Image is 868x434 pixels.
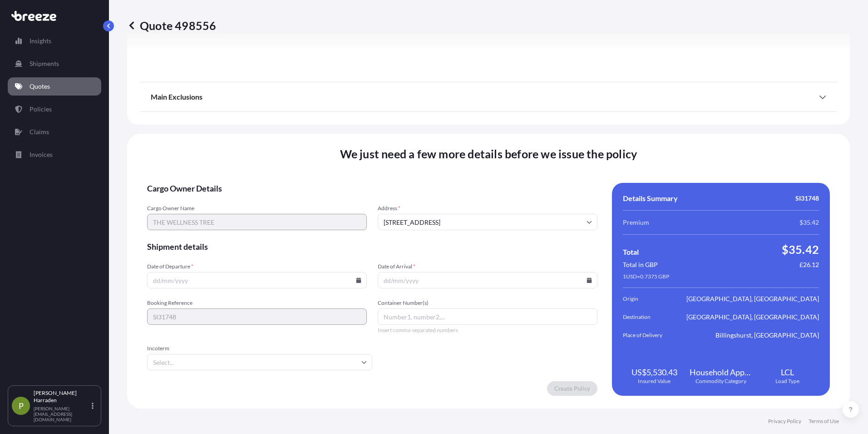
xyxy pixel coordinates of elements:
a: Claims [8,123,101,141]
p: Shipments [30,59,59,68]
p: Create Policy [554,384,590,393]
a: Policies [8,100,101,118]
span: Shipment details [147,241,597,252]
p: [PERSON_NAME][EMAIL_ADDRESS][DOMAIN_NAME] [34,406,90,422]
span: Insured Value [638,378,671,385]
span: $35.42 [799,218,819,227]
span: [GEOGRAPHIC_DATA], [GEOGRAPHIC_DATA] [686,313,819,322]
span: Container Number(s) [378,299,597,307]
span: £26.12 [799,260,819,269]
a: Invoices [8,146,101,164]
span: Cargo Owner Name [147,205,367,212]
p: Quotes [30,82,50,91]
span: Origin [623,294,674,303]
a: Shipments [8,55,101,73]
span: SI31748 [795,194,819,203]
span: We just need a few more details before we issue the policy [340,146,637,161]
span: Details Summary [623,194,678,203]
span: Load Type [775,378,799,385]
span: $35.42 [782,242,819,257]
span: Date of Arrival [378,263,597,270]
span: US$5,530.43 [631,367,677,378]
button: Create Policy [547,381,597,396]
p: Invoices [30,150,53,159]
span: Booking Reference [147,299,367,307]
a: Insights [8,32,101,50]
span: [GEOGRAPHIC_DATA], [GEOGRAPHIC_DATA] [686,294,819,303]
p: Policies [30,105,52,114]
input: dd/mm/yyyy [378,272,597,288]
span: P [19,401,24,410]
a: Terms of Use [809,418,839,425]
span: Household Appliances (White Goods) [690,367,753,378]
span: LCL [781,367,794,378]
div: Main Exclusions [151,86,826,108]
input: dd/mm/yyyy [147,272,367,288]
a: Privacy Policy [768,418,801,425]
span: 1 USD = 0.7375 GBP [623,273,669,280]
span: Total in GBP [623,260,658,269]
span: Main Exclusions [151,92,202,101]
input: Select... [147,354,372,370]
input: Cargo owner address [378,214,597,230]
a: Quotes [8,77,101,96]
span: Date of Departure [147,263,367,270]
span: Commodity Category [695,378,746,385]
span: Cargo Owner Details [147,183,597,194]
p: Claims [30,127,49,136]
span: Address [378,205,597,212]
span: Insert comma-separated numbers [378,327,597,334]
p: Insights [30,36,51,45]
span: Total [623,247,639,257]
input: Number1, number2,... [378,308,597,325]
span: Incoterm [147,345,372,352]
span: Billingshurst, [GEOGRAPHIC_DATA] [715,331,819,340]
span: Place of Delivery [623,331,674,340]
span: Destination [623,313,674,322]
input: Your internal reference [147,308,367,325]
p: Quote 498556 [127,18,216,33]
span: Premium [623,218,649,227]
p: [PERSON_NAME] Harraden [34,389,90,404]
